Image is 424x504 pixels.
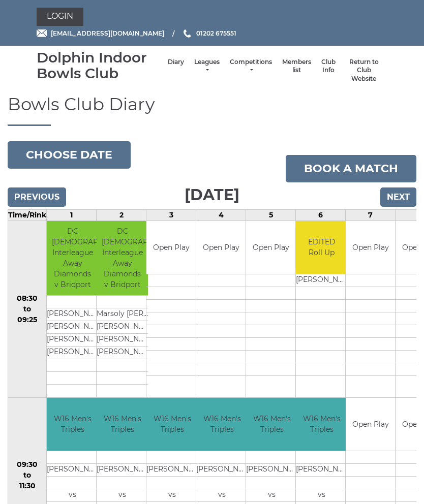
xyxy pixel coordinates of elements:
td: W16 Men's Triples [246,398,297,451]
td: [PERSON_NAME] [296,464,347,477]
td: vs [246,489,297,502]
a: Competitions [230,58,272,75]
a: Members list [282,58,311,75]
td: W16 Men's Triples [97,398,148,451]
td: [PERSON_NAME] [47,308,98,321]
td: [PERSON_NAME] [246,464,297,477]
img: Email [37,29,47,37]
td: Marsoly [PERSON_NAME] [97,308,148,321]
td: [PERSON_NAME] [146,464,198,477]
a: Club Info [321,58,336,75]
td: 1 [47,209,97,220]
a: Login [37,8,83,26]
td: Open Play [346,398,395,451]
img: Phone us [184,29,191,38]
td: [PERSON_NAME] [47,321,98,333]
td: vs [47,489,98,502]
td: [PERSON_NAME] [97,321,148,333]
td: W16 Men's Triples [47,398,98,451]
td: Open Play [346,221,395,274]
td: [PERSON_NAME] [47,346,98,359]
td: [PERSON_NAME] [47,464,98,477]
td: Time/Rink [8,209,47,220]
td: EDITED Roll Up [296,221,347,274]
div: Dolphin Indoor Bowls Club [37,50,163,81]
td: [PERSON_NAME] [47,333,98,346]
td: 5 [246,209,296,220]
td: [PERSON_NAME] [196,464,248,477]
td: Open Play [146,221,196,274]
span: [EMAIL_ADDRESS][DOMAIN_NAME] [51,29,164,37]
td: [PERSON_NAME] [296,274,347,287]
td: 3 [146,209,196,220]
td: vs [296,489,347,502]
td: [PERSON_NAME] [97,346,148,359]
button: Choose date [8,141,131,169]
td: Open Play [196,221,246,274]
input: Previous [8,187,66,207]
td: DC [DEMOGRAPHIC_DATA] Interleague Away Diamonds v Bridport [47,221,98,296]
a: Book a match [286,155,416,182]
a: Diary [168,58,184,67]
h1: Bowls Club Diary [8,95,416,125]
td: 4 [196,209,246,220]
td: vs [97,489,148,502]
td: [PERSON_NAME] [97,464,148,477]
td: Open Play [246,221,295,274]
td: vs [196,489,248,502]
td: vs [146,489,198,502]
td: 08:30 to 09:25 [8,220,47,397]
a: Email [EMAIL_ADDRESS][DOMAIN_NAME] [37,28,164,38]
td: W16 Men's Triples [146,398,198,451]
td: W16 Men's Triples [196,398,248,451]
a: Leagues [194,58,220,75]
td: DC [DEMOGRAPHIC_DATA] Interleague Away Diamonds v Bridport [97,221,148,296]
td: [PERSON_NAME] [97,333,148,346]
input: Next [380,187,416,207]
td: W16 Men's Triples [296,398,347,451]
td: 6 [296,209,346,220]
a: Phone us 01202 675551 [182,28,236,38]
span: 01202 675551 [196,29,236,37]
a: Return to Club Website [346,58,382,83]
td: 2 [97,209,146,220]
td: 7 [346,209,396,220]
